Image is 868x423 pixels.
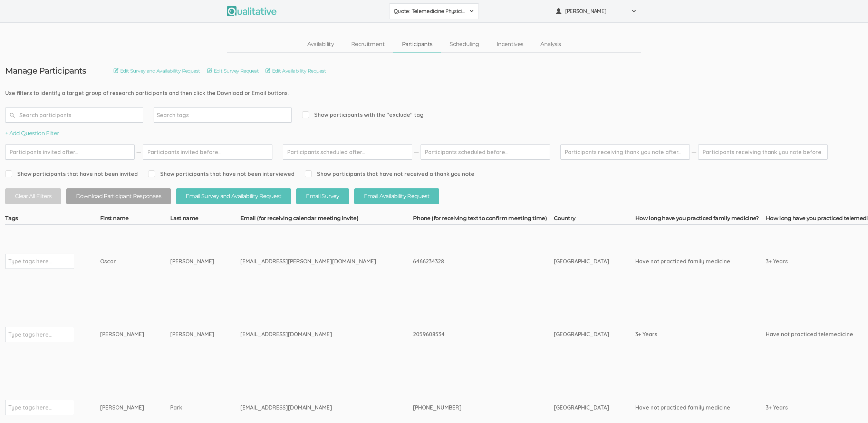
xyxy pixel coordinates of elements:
[299,37,343,52] a: Availability
[635,257,740,265] div: Have not practiced family medicine
[5,170,138,178] span: Show participants that have not been invited
[8,403,51,412] input: Type tags here...
[8,330,51,339] input: Type tags here...
[240,257,387,265] div: [EMAIL_ADDRESS][PERSON_NAME][DOMAIN_NAME]
[5,215,100,224] th: Tags
[302,111,424,119] span: Show participants with the "exclude" tag
[560,144,690,160] input: Participants receiving thank you note after...
[135,144,142,160] img: dash.svg
[421,144,550,160] input: Participants scheduled before...
[389,3,479,19] button: Quote: Telemedicine Physicians
[170,404,214,412] div: Park
[100,257,144,265] div: Oscar
[413,330,528,338] div: 2059608534
[100,404,144,412] div: [PERSON_NAME]
[565,7,627,15] span: [PERSON_NAME]
[691,144,697,160] img: dash.svg
[283,144,412,160] input: Participants scheduled after...
[635,330,740,338] div: 3+ Years
[413,257,528,265] div: 6466234328
[766,330,863,338] div: Have not practiced telemedicine
[207,67,259,75] a: Edit Survey Request
[554,404,609,412] div: [GEOGRAPHIC_DATA]
[5,66,86,75] h3: Manage Participants
[157,111,200,120] input: Search tags
[240,404,387,412] div: [EMAIL_ADDRESS][DOMAIN_NAME]
[413,215,554,224] th: Phone (for receiving text to confirm meeting time)
[488,37,532,52] a: Incentives
[100,330,144,338] div: [PERSON_NAME]
[413,144,420,160] img: dash.svg
[766,404,863,412] div: 3+ Years
[176,188,291,205] button: Email Survey and Availability Request
[441,37,488,52] a: Scheduling
[5,144,135,160] input: Participants invited after...
[148,170,295,178] span: Show participants that have not been interviewed
[66,188,171,205] button: Download Participant Responses
[635,404,740,412] div: Have not practiced family medicine
[551,3,641,19] button: [PERSON_NAME]
[240,215,413,224] th: Email (for receiving calendar meeting invite)
[554,215,635,224] th: Country
[170,257,214,265] div: [PERSON_NAME]
[266,67,326,75] a: Edit Availability Request
[240,330,387,338] div: [EMAIL_ADDRESS][DOMAIN_NAME]
[698,144,828,160] input: Participants receiving thank you note before...
[766,257,863,265] div: 3+ Years
[413,404,528,412] div: [PHONE_NUMBER]
[833,390,868,423] iframe: Chat Widget
[5,188,61,205] button: Clear All Filters
[305,170,474,178] span: Show participants that have not received a thank you note
[532,37,569,52] a: Analysis
[5,130,59,138] button: + Add Question Filter
[635,215,766,224] th: How long have you practiced family medicine?
[170,215,240,224] th: Last name
[354,188,439,205] button: Email Availability Request
[8,257,51,266] input: Type tags here...
[227,6,277,16] img: Qualitative
[296,188,349,205] button: Email Survey
[343,37,393,52] a: Recruitment
[100,215,170,224] th: First name
[170,330,214,338] div: [PERSON_NAME]
[394,7,465,15] span: Quote: Telemedicine Physicians
[143,144,272,160] input: Participants invited before...
[554,330,609,338] div: [GEOGRAPHIC_DATA]
[114,67,200,75] a: Edit Survey and Availability Request
[393,37,441,52] a: Participants
[554,257,609,265] div: [GEOGRAPHIC_DATA]
[5,107,143,123] input: Search participants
